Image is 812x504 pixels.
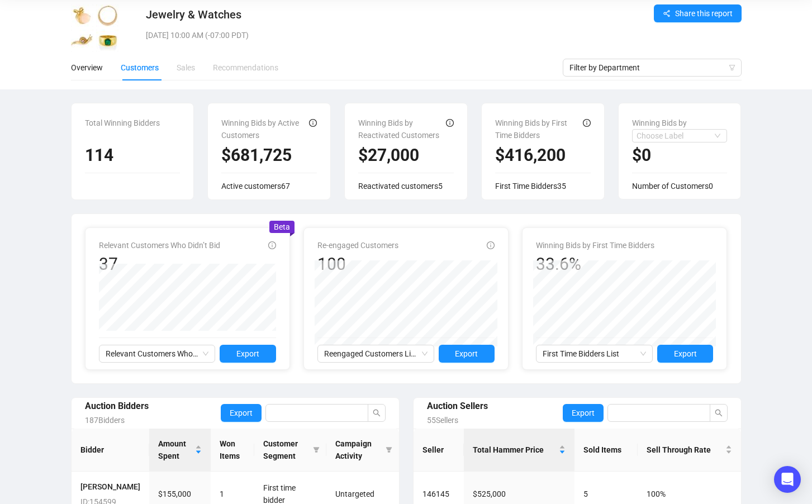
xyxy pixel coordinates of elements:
div: Winning Bids by Active Customers [221,117,309,138]
th: Total Hammer Price [464,429,574,472]
button: Export [563,404,604,422]
span: info-circle [487,241,495,249]
span: Export [674,348,697,360]
span: Re-engaged Customers [317,241,398,250]
h2: $681,725 [221,145,317,166]
img: 2_01.jpg [96,4,118,27]
span: info-circle [446,119,454,127]
span: Active customers 67 [221,182,290,191]
h4: [PERSON_NAME] [80,481,140,493]
button: Share this report [654,4,742,22]
img: 4_01.jpg [96,30,118,52]
th: Won Items [211,429,254,472]
span: Winning Bids by [632,118,687,127]
span: search [715,409,723,417]
span: Amount Spent [158,438,193,462]
span: Export [572,407,595,419]
div: Sales [177,61,195,74]
span: First Time Bidders List [543,345,646,362]
span: search [373,409,381,417]
span: Sell Through Rate [647,444,723,456]
img: 1_01.jpg [71,4,93,27]
button: Export [439,345,495,363]
span: First Time Bidders 35 [495,182,566,191]
span: info-circle [583,119,591,127]
span: Winning Bids by First Time Bidders [536,241,654,250]
h2: $27,000 [358,145,454,166]
th: Sell Through Rate [638,429,740,472]
div: Winning Bids by Reactivated Customers [358,117,446,138]
span: share-alt [663,9,671,17]
span: filter [311,435,322,464]
th: Amount Spent [149,429,211,472]
span: info-circle [309,119,317,127]
span: Relevant Customers Who Didn’t Bid [99,241,220,250]
span: Reactivated customers 5 [358,182,443,191]
div: Jewelry & Watches [146,7,557,22]
img: 3_01.jpg [71,30,93,52]
div: Winning Bids by First Time Bidders [495,117,583,138]
span: filter [313,446,320,453]
div: Auction Bidders [85,399,221,413]
div: Auction Sellers [427,399,563,413]
span: filter [386,446,392,453]
div: Open Intercom Messenger [774,466,801,493]
h2: $416,200 [495,145,591,166]
span: Reengaged Customers List [324,345,428,362]
button: Export [657,345,713,363]
button: Export [220,345,276,363]
span: info-circle [268,241,276,249]
div: [DATE] 10:00 AM (-07:00 PDT) [146,29,557,41]
h2: $0 [632,145,728,166]
span: Share this report [675,7,733,20]
span: Export [236,348,259,360]
span: Export [230,407,253,419]
div: 33.6% [536,254,654,275]
span: Total Hammer Price [473,444,557,456]
span: filter [383,435,395,464]
div: Total Winning Bidders [85,117,181,138]
span: Filter by Department [569,59,735,76]
div: 37 [99,254,220,275]
span: Campaign Activity [335,438,381,462]
th: Bidder [72,429,149,472]
span: Export [455,348,478,360]
div: Overview [71,61,103,74]
span: Customer Segment [263,438,308,462]
span: Relevant Customers Who Didn’t Bid [106,345,209,362]
div: Customers [121,61,159,74]
h2: 114 [85,145,181,166]
span: 55 Sellers [427,416,458,425]
button: Export [221,404,262,422]
span: Number of Customers 0 [632,182,713,191]
span: 187 Bidders [85,416,125,425]
th: Sold Items [574,429,638,472]
div: Recommendations [213,61,278,74]
span: Beta [274,222,290,231]
div: 100 [317,254,398,275]
th: Seller [414,429,464,472]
